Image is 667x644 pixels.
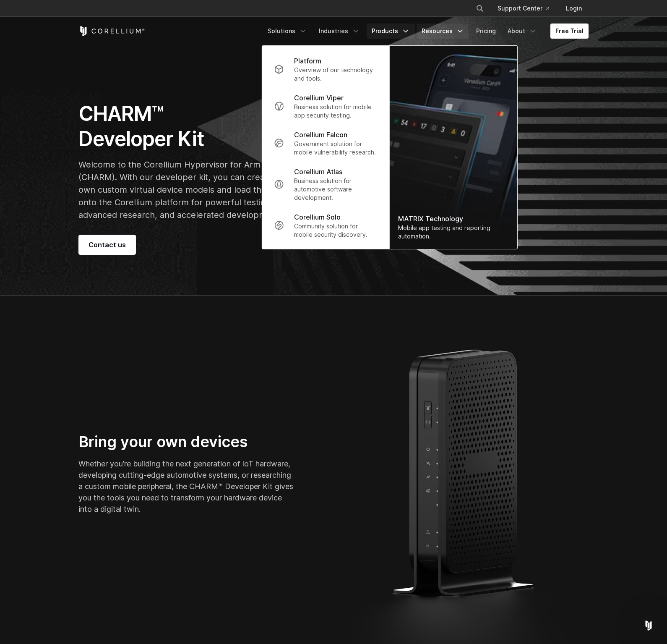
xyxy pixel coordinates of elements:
[294,177,378,202] p: Business solution for automotive software development.
[471,24,501,39] a: Pricing
[398,214,509,224] div: MATRIX Technology
[503,24,542,39] a: About
[638,615,659,636] iframe: Intercom live chat
[390,46,517,249] img: Matrix_WebNav_1x
[78,432,293,451] h3: Bring your own devices
[78,26,145,36] a: Corellium Home
[89,240,126,250] span: Contact us
[294,103,378,120] p: Business solution for mobile app security testing.
[267,51,384,88] a: Platform Overview of our technology and tools.
[267,125,384,162] a: Corellium Falcon Government solution for mobile vulnerability research.
[294,66,378,83] p: Overview of our technology and tools.
[398,224,509,241] div: Mobile app testing and reporting automation.
[294,93,344,103] p: Corellium Viper
[472,1,487,16] button: Search
[294,167,342,177] p: Corellium Atlas
[466,1,589,16] div: Navigation Menu
[78,101,293,152] h1: CHARM™ Developer Kit
[267,88,384,125] a: Corellium Viper Business solution for mobile app security testing.
[294,56,321,66] p: Platform
[267,162,384,207] a: Corellium Atlas Business solution for automotive software development.
[294,140,378,157] p: Government solution for mobile vulnerability research.
[367,24,415,39] a: Products
[294,130,347,140] p: Corellium Falcon
[559,1,589,16] a: Login
[550,24,589,39] a: Free Trial
[390,46,517,249] a: MATRIX Technology Mobile app testing and reporting automation.
[294,222,378,239] p: Community solution for mobile security discovery.
[263,24,589,39] div: Navigation Menu
[78,235,136,255] a: Contact us
[78,458,293,515] p: Whether you’re building the next generation of IoT hardware, developing cutting-edge automotive s...
[294,212,341,222] p: Corellium Solo
[314,24,365,39] a: Industries
[267,207,384,244] a: Corellium Solo Community solution for mobile security discovery.
[417,24,469,39] a: Resources
[491,1,556,16] a: Support Center
[263,24,312,39] a: Solutions
[78,158,293,221] p: Welcome to the Corellium Hypervisor for Arm (CHARM). With our developer kit, you can create your ...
